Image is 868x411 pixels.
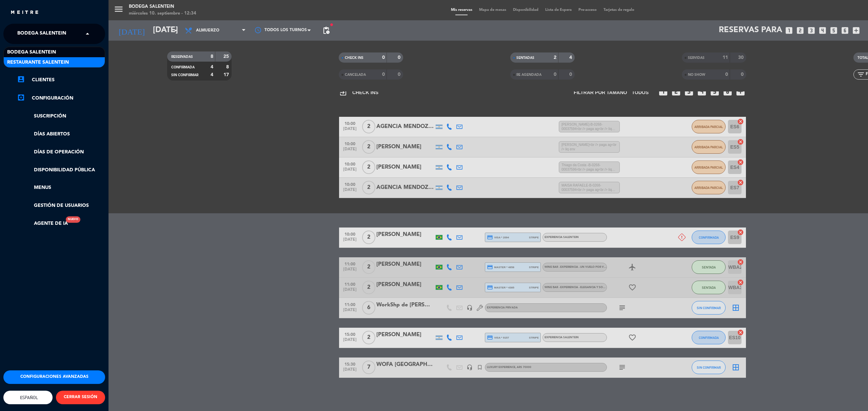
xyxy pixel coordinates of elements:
[17,93,25,102] i: settings_applications
[330,23,334,27] span: fiber_manual_record
[17,220,68,228] a: Agente de IANuevo
[17,75,25,83] i: account_box
[17,76,105,84] a: account_boxClientes
[17,202,105,210] a: Gestión de usuarios
[322,26,330,35] span: pending_actions
[10,10,39,15] img: MEITRE
[17,27,66,41] span: Bodega Salentein
[17,166,105,174] a: Disponibilidad pública
[56,391,105,404] button: CERRAR SESIÓN
[17,94,105,102] a: Configuración
[66,216,80,223] div: Nuevo
[3,370,105,384] button: Configuraciones avanzadas
[18,395,38,400] span: Español
[17,130,105,138] a: Días abiertos
[7,59,69,66] span: Restaurante Salentein
[17,112,105,120] a: Suscripción
[7,48,56,56] span: Bodega Salentein
[17,148,105,156] a: Días de Operación
[17,184,105,192] a: Menus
